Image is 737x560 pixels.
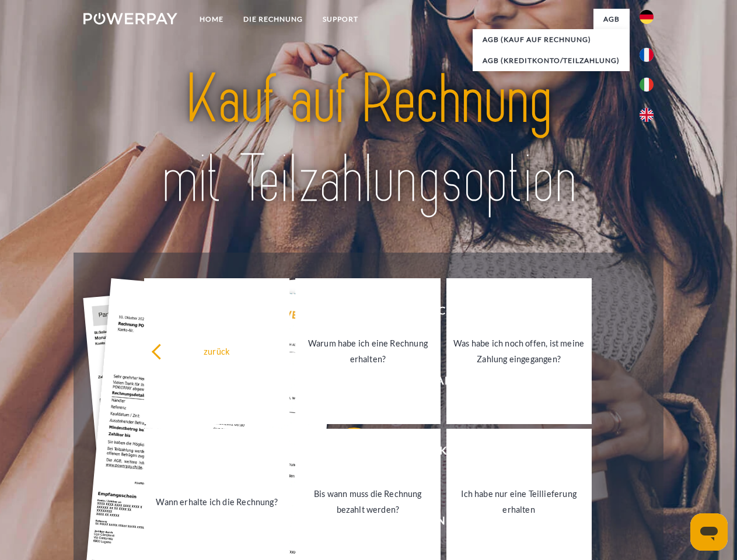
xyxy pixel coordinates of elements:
div: zurück [151,343,282,359]
a: SUPPORT [313,9,368,30]
a: Home [190,9,233,30]
img: it [640,78,654,92]
img: title-powerpay_de.svg [111,56,626,223]
img: fr [640,48,654,62]
a: AGB (Kreditkonto/Teilzahlung) [473,50,630,71]
img: logo-powerpay-white.svg [83,13,177,24]
img: en [640,108,654,122]
a: agb [593,9,630,30]
div: Warum habe ich eine Rechnung erhalten? [302,335,434,367]
iframe: Schaltfläche zum Öffnen des Messaging-Fensters [690,513,728,551]
div: Was habe ich noch offen, ist meine Zahlung eingegangen? [453,335,585,367]
a: Was habe ich noch offen, ist meine Zahlung eingegangen? [446,278,592,424]
a: AGB (Kauf auf Rechnung) [473,29,630,50]
div: Wann erhalte ich die Rechnung? [151,494,282,509]
div: Ich habe nur eine Teillieferung erhalten [453,486,585,517]
a: DIE RECHNUNG [233,9,313,30]
img: de [640,10,654,24]
div: Bis wann muss die Rechnung bezahlt werden? [302,486,434,517]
